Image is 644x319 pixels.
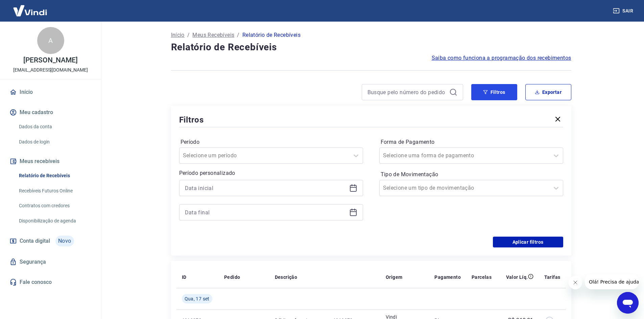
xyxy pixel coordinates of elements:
[471,84,517,100] button: Filtros
[192,31,234,39] a: Meus Recebíveis
[8,255,93,269] a: Segurança
[237,31,239,39] p: /
[275,274,297,281] p: Descrição
[472,274,492,281] p: Parcelas
[242,31,301,39] p: Relatório de Recebíveis
[20,236,50,246] span: Conta digital
[367,87,447,97] input: Busque pelo número do pedido
[544,274,560,281] p: Tarifas
[187,31,190,39] p: /
[381,170,562,179] label: Tipo de Movimentação
[8,85,93,100] a: Início
[16,199,93,213] a: Contratos com credores
[185,295,210,302] span: Qua, 17 set
[506,274,528,281] p: Valor Líq.
[612,5,636,17] button: Sair
[224,274,240,281] p: Pedido
[8,275,93,290] a: Fale conosco
[8,0,52,21] img: Vindi
[434,274,461,281] p: Pagamento
[37,27,64,54] div: A
[585,274,639,289] iframe: Mensagem da empresa
[4,5,57,10] span: Olá! Precisa de ajuda?
[8,105,93,120] button: Meu cadastro
[381,138,562,146] label: Forma de Pagamento
[171,41,571,54] h4: Relatório de Recebíveis
[8,154,93,169] button: Meus recebíveis
[16,120,93,134] a: Dados da conta
[525,84,571,100] button: Exportar
[171,31,185,39] a: Início
[569,276,582,289] iframe: Fechar mensagem
[185,207,347,217] input: Data final
[493,237,563,247] button: Aplicar filtros
[13,67,88,74] p: [EMAIL_ADDRESS][DOMAIN_NAME]
[179,169,363,177] p: Período personalizado
[617,292,639,314] iframe: Botão para abrir a janela de mensagens
[23,57,77,64] p: [PERSON_NAME]
[16,214,93,228] a: Disponibilização de agenda
[55,236,74,246] span: Novo
[181,138,362,146] label: Período
[386,274,402,281] p: Origem
[16,169,93,183] a: Relatório de Recebíveis
[432,54,571,62] a: Saiba como funciona a programação dos recebimentos
[16,135,93,149] a: Dados de login
[16,184,93,198] a: Recebíveis Futuros Online
[179,114,204,125] h5: Filtros
[185,183,347,193] input: Data inicial
[182,274,187,281] p: ID
[8,233,93,249] a: Conta digitalNovo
